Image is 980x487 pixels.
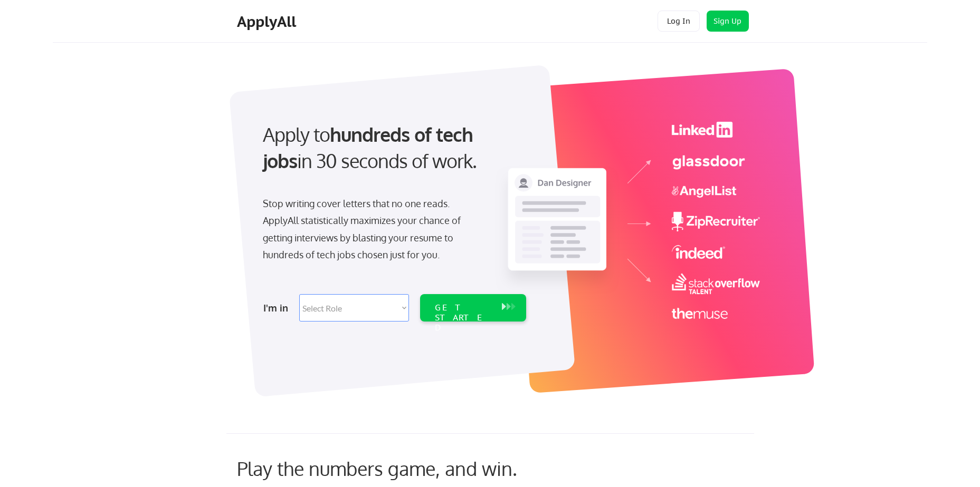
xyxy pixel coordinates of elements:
button: Sign Up [707,11,749,32]
button: Log In [658,11,700,32]
div: Stop writing cover letters that no one reads. ApplyAll statistically maximizes your chance of get... [263,195,480,264]
div: ApplyAll [237,13,299,31]
div: GET STARTED [435,303,491,333]
div: I'm in [263,299,293,316]
div: Apply to in 30 seconds of work. [263,121,522,174]
div: Play the numbers game, and win. [237,457,564,480]
strong: hundreds of tech jobs [263,122,478,172]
